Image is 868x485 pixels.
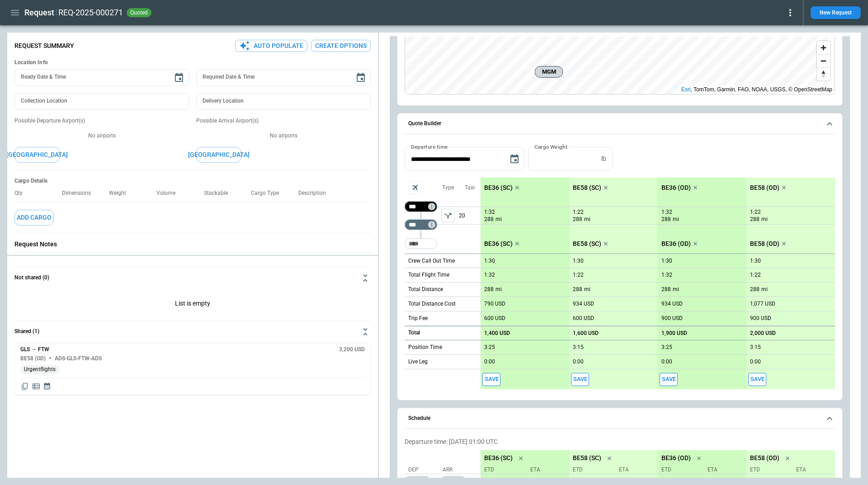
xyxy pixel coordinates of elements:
[484,216,494,223] p: 288
[24,7,54,18] h1: Request
[661,466,700,474] p: ETD
[661,240,691,248] p: BE36 (OD)
[14,178,371,184] h6: Cargo Details
[817,54,830,67] button: Zoom out
[573,286,582,293] p: 288
[408,330,420,336] h6: Total
[748,373,766,386] button: Save
[661,358,672,365] p: 0:00
[441,209,455,222] span: Type of sector
[750,358,761,365] p: 0:00
[539,67,559,76] span: MGM
[43,382,51,391] span: Display quote schedule
[661,209,672,216] p: 1:32
[442,184,454,192] p: Type
[661,184,691,192] p: BE36 (OD)
[196,147,241,163] button: [GEOGRAPHIC_DATA]
[584,286,590,293] p: mi
[405,438,835,446] p: Departure time: [DATE] 01:00 UTC
[443,466,474,474] p: Arr
[573,184,601,192] p: BE58 (SC)
[484,344,495,351] p: 3:25
[14,210,54,226] button: Add Cargo
[14,267,371,289] button: Not shared (0)
[408,300,456,308] p: Total Distance Cost
[408,121,441,127] h6: Quote Builder
[484,301,505,307] p: 790 USD
[196,132,371,140] p: No airports
[14,275,49,281] h6: Not shared (0)
[408,358,428,366] p: Live Leg
[661,330,687,337] p: 1,900 USD
[673,286,679,293] p: mi
[14,321,371,343] button: Shared (1)
[405,238,437,249] div: Too short
[352,69,370,87] button: Choose date
[484,209,495,216] p: 1:32
[571,373,589,386] button: Save
[14,240,371,248] p: Request Notes
[484,240,513,248] p: BE36 (SC)
[482,373,500,386] button: Save
[298,190,333,197] p: Description
[817,41,830,54] button: Zoom in
[495,286,502,293] p: mi
[750,286,759,293] p: 288
[196,117,371,125] p: Possible Arrival Airport(s)
[573,216,582,223] p: 288
[660,373,678,386] span: Save this aircraft quote and copy details to clipboard
[661,286,671,293] p: 288
[661,454,691,462] p: BE36 (OD)
[14,117,189,125] p: Possible Departure Airport(s)
[484,358,495,365] p: 0:00
[660,373,678,386] button: Save
[484,258,495,264] p: 1:30
[615,466,654,474] p: ETA
[573,358,584,365] p: 0:00
[14,147,60,163] button: [GEOGRAPHIC_DATA]
[484,315,505,322] p: 600 USD
[750,240,779,248] p: BE58 (OD)
[14,42,74,50] p: Request Summary
[20,356,46,362] h6: BE58 (OD)
[484,454,513,462] p: BE36 (SC)
[408,344,442,351] p: Position Time
[170,69,188,87] button: Choose date
[750,272,761,278] p: 1:22
[484,330,510,337] p: 1,400 USD
[32,382,41,391] span: Display detailed quote content
[156,190,183,197] p: Volume
[408,466,440,474] p: Dep
[128,9,150,16] span: quoted
[793,478,835,485] p: 09/12/2025
[14,59,371,66] h6: Location Info
[817,67,830,80] button: Reset bearing to north
[14,132,189,140] p: No airports
[761,286,768,293] p: mi
[408,257,455,265] p: Crew Call Out Time
[408,315,428,322] p: Trip Fee
[505,150,524,168] button: Choose date, selected date is Sep 11, 2025
[573,272,584,278] p: 1:22
[704,478,746,485] p: 09/12/2025
[482,373,500,386] span: Save this aircraft quote and copy details to clipboard
[251,190,286,197] p: Cargo Type
[495,216,502,223] p: mi
[527,466,566,474] p: ETA
[441,209,455,222] button: left aligned
[661,272,672,278] p: 1:32
[459,207,481,224] p: 20
[14,343,371,395] div: Not shared (0)
[573,301,594,307] p: 934 USD
[405,219,437,230] div: Too short
[746,478,789,485] p: 09/12/2025
[235,40,307,52] button: Auto Populate
[14,289,371,320] div: Not shared (0)
[481,178,835,389] div: scrollable content
[14,329,39,334] h6: Shared (1)
[20,347,49,353] h6: GLS → FTW
[748,373,766,386] span: Save this aircraft quote and copy details to clipboard
[14,190,30,197] p: Qty
[750,184,779,192] p: BE58 (OD)
[339,347,365,353] h6: 3,200 USD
